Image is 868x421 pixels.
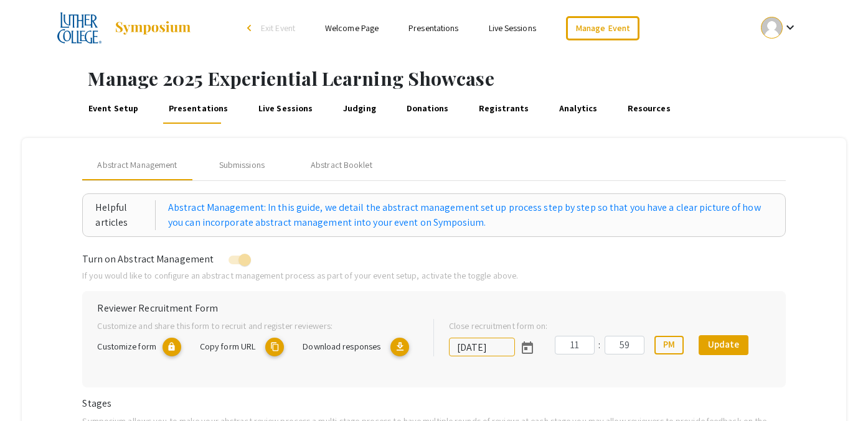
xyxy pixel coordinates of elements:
[325,22,379,34] a: Welcome Page
[566,16,639,40] a: Manage Event
[163,338,181,356] mat-icon: lock
[341,94,379,124] a: Judging
[748,14,811,42] button: Expand account dropdown
[557,94,600,124] a: Analytics
[595,338,605,353] div: :
[57,12,101,44] img: 2025 Experiential Learning Showcase
[86,94,140,124] a: Event Setup
[449,319,548,333] label: Close recruitment form on:
[88,67,868,90] h1: Manage 2025 Experiential Learning Showcase
[555,336,595,354] input: Hours
[82,252,214,266] span: Turn on Abstract Management
[97,319,413,333] p: Customize and share this form to recruit and register reviewers:
[261,22,295,34] span: Exit Event
[265,338,284,356] mat-icon: copy URL
[114,21,192,35] img: Symposium by ForagerOne
[390,338,409,356] mat-icon: Export responses
[57,12,192,44] a: 2025 Experiential Learning Showcase
[256,94,314,124] a: Live Sessions
[166,94,230,124] a: Presentations
[311,159,372,172] div: Abstract Booklet
[477,94,531,124] a: Registrants
[303,340,380,352] span: Download responses
[489,22,536,34] a: Live Sessions
[97,340,156,352] span: Customize form
[168,200,773,230] a: Abstract Management: In this guide, we detail the abstract management set up process step by step...
[654,336,684,354] button: PM
[219,159,265,172] div: Submissions
[783,20,798,35] mat-icon: Expand account dropdown
[625,94,672,124] a: Resources
[699,335,748,355] button: Update
[408,22,458,34] a: Presentations
[515,335,540,360] button: Open calendar
[82,397,785,409] h6: Stages
[404,94,451,124] a: Donations
[9,365,53,412] iframe: Chat
[247,24,255,32] div: arrow_back_ios
[97,302,770,314] h6: Reviewer Recruitment Form
[97,159,177,172] span: Abstract Management
[200,340,255,352] span: Copy form URL
[82,269,785,282] p: If you would like to configure an abstract management process as part of your event setup, activa...
[605,336,644,354] input: Minutes
[95,200,156,230] div: Helpful articles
